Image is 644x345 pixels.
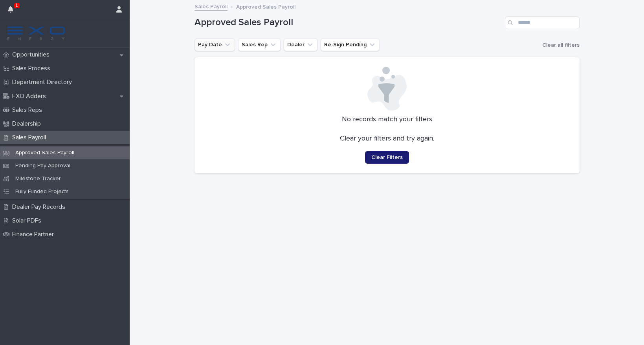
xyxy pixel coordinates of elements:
p: No records match your filters [204,115,570,124]
p: Sales Process [9,65,57,72]
span: Clear all filters [542,42,580,48]
button: Dealer [284,38,317,51]
button: Clear Filters [365,151,409,164]
p: Sales Reps [9,106,48,114]
p: Department Directory [9,78,78,86]
img: FKS5r6ZBThi8E5hshIGi [6,26,66,41]
p: Approved Sales Payroll [236,2,295,11]
span: Clear Filters [371,155,403,160]
div: 1 [8,5,18,19]
button: Sales Rep [238,38,281,51]
button: Clear all filters [539,39,580,51]
input: Search [505,16,580,29]
p: Solar PDFs [9,217,48,225]
p: 1 [15,3,18,8]
a: Sales Payroll [194,2,228,11]
p: Approved Sales Payroll [9,150,81,156]
h1: Approved Sales Payroll [194,17,502,28]
button: Pay Date [194,38,235,51]
p: Dealership [9,120,47,128]
p: Fully Funded Projects [9,188,75,195]
p: EXO Adders [9,93,52,100]
button: Re-Sign Pending [321,38,380,51]
p: Pending Pay Approval [9,162,77,169]
p: Sales Payroll [9,134,52,141]
p: Opportunities [9,51,56,58]
p: Milestone Tracker [9,175,67,182]
p: Dealer Pay Records [9,203,72,211]
p: Clear your filters and try again. [340,135,434,143]
p: Finance Partner [9,231,60,238]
